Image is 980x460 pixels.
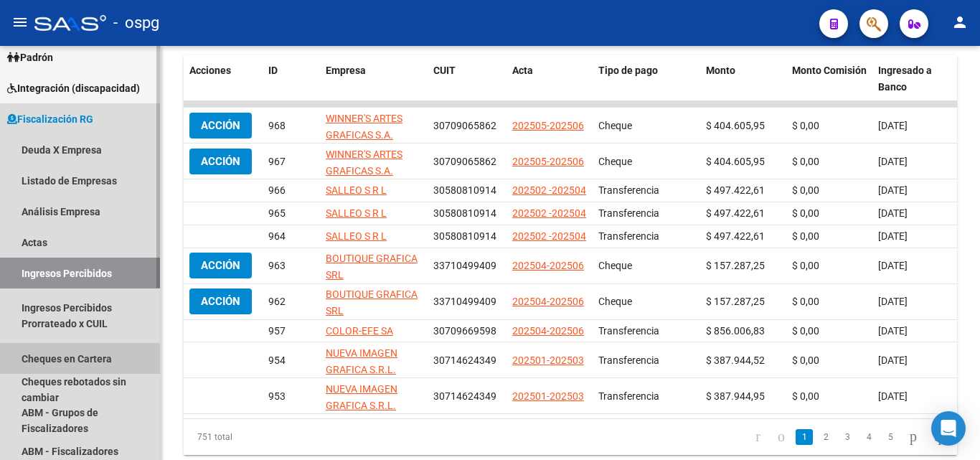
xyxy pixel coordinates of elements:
a: go to last page [928,429,948,445]
span: ID [268,65,278,76]
span: $ 0,00 [792,260,819,271]
span: $ 0,00 [792,230,819,242]
span: 30580810914 [433,230,496,242]
span: $ 0,00 [792,325,819,337]
span: Acciones [189,65,231,76]
div: 202505-202506 [512,118,584,134]
span: COLOR-EFE SA [326,325,393,337]
span: SALLEO S R L [326,230,387,242]
span: [DATE] [878,260,908,271]
li: page 1 [793,425,815,449]
span: 30714624349 [433,355,496,366]
datatable-header-cell: Ingresado a Banco [872,55,958,103]
span: [DATE] [878,325,908,337]
a: go to previous page [771,429,791,445]
span: Cheque [598,120,632,131]
mat-icon: menu [11,14,29,31]
div: 202504-202506 [512,258,584,274]
datatable-header-cell: ID [263,55,320,103]
span: 30709065862 [433,120,496,131]
span: Acción [201,295,240,308]
span: NUEVA IMAGEN GRAFICA S.R.L. [326,383,397,411]
span: BOUTIQUE GRAFICA SRL [326,288,418,316]
button: Acción [189,288,252,314]
span: Cheque [598,156,632,167]
span: 954 [268,355,286,366]
datatable-header-cell: Acciones [184,55,263,103]
span: $ 0,00 [792,296,819,307]
a: 2 [817,429,834,445]
span: $ 387.944,95 [706,390,765,402]
span: $ 387.944,52 [706,355,765,366]
span: Padrón [7,50,53,65]
a: 4 [860,429,877,445]
li: page 3 [837,425,858,449]
span: SALLEO S R L [326,207,387,219]
span: Acción [201,155,240,168]
span: $ 0,00 [792,156,819,167]
span: 964 [268,230,286,242]
li: page 2 [815,425,837,449]
span: 963 [268,260,286,271]
span: 965 [268,207,286,219]
datatable-header-cell: Monto Comisión [786,55,872,103]
span: $ 157.287,25 [706,260,765,271]
span: - ospg [113,7,159,39]
button: Acción [189,149,252,174]
span: 957 [268,325,286,337]
span: 30709065862 [433,156,496,167]
span: Monto [706,65,735,76]
a: go to first page [749,429,767,445]
span: $ 497.422,61 [706,230,765,242]
span: $ 404.605,95 [706,156,765,167]
span: $ 404.605,95 [706,120,765,131]
button: Acción [189,113,252,139]
span: [DATE] [878,230,908,242]
span: Transferencia [598,390,659,402]
datatable-header-cell: Empresa [320,55,428,103]
a: 3 [839,429,856,445]
div: 202502 -202504 [512,205,586,222]
span: [DATE] [878,120,908,131]
span: [DATE] [878,184,908,196]
span: 30580810914 [433,207,496,219]
div: 202501-202503 [512,388,584,405]
span: [DATE] [878,156,908,167]
span: [DATE] [878,390,908,402]
span: $ 0,00 [792,390,819,402]
div: 202504-202506 [512,294,584,310]
a: 1 [796,429,813,445]
div: 202502 -202504 [512,182,586,199]
div: 202505-202506 [512,154,584,170]
span: Transferencia [598,355,659,366]
span: Cheque [598,296,632,307]
span: Acción [201,259,240,272]
span: $ 0,00 [792,355,819,366]
span: [DATE] [878,355,908,366]
div: 202502 -202504 [512,228,586,245]
span: Ingresado a Banco [878,65,932,93]
span: $ 497.422,61 [706,207,765,219]
span: 953 [268,390,286,402]
button: Acción [189,253,252,278]
span: Transferencia [598,184,659,196]
span: SALLEO S R L [326,184,387,196]
span: NUEVA IMAGEN GRAFICA S.R.L. [326,347,397,375]
span: 967 [268,156,286,167]
span: Acción [201,119,240,132]
span: 962 [268,296,286,307]
span: 33710499409 [433,260,496,271]
span: WINNER'S ARTES GRAFICAS S.A. [326,113,402,141]
span: Transferencia [598,207,659,219]
span: $ 0,00 [792,120,819,131]
div: 202504-202506 [512,323,584,339]
span: [DATE] [878,296,908,307]
span: BOUTIQUE GRAFICA SRL [326,253,418,281]
span: 30714624349 [433,390,496,402]
a: go to next page [903,429,923,445]
span: 30709669598 [433,325,496,337]
span: Empresa [326,65,366,76]
datatable-header-cell: Monto [700,55,786,103]
li: page 5 [880,425,901,449]
span: 966 [268,184,286,196]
